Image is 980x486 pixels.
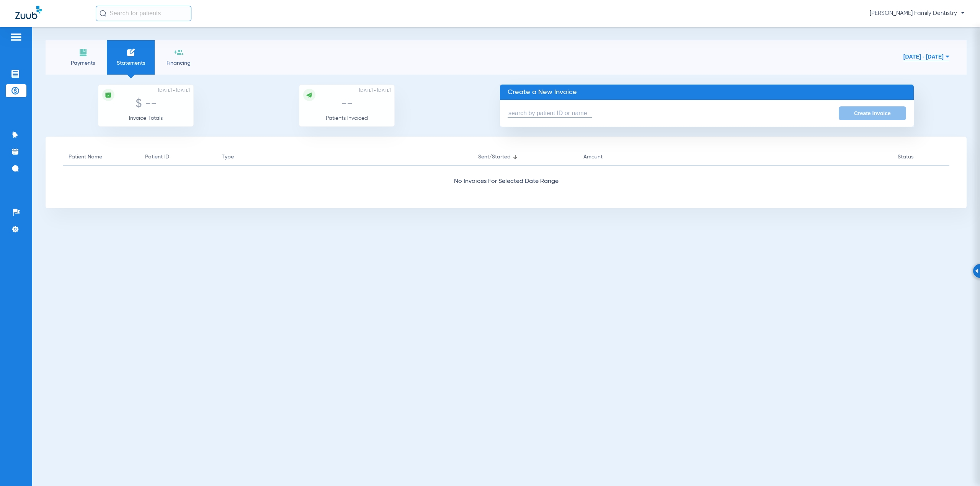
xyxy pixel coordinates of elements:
[898,153,913,161] div: Status
[129,116,163,121] span: Invoice Totals
[174,48,183,57] img: financing icon
[870,10,965,17] span: [PERSON_NAME] Family Dentistry
[359,87,390,95] span: [DATE] - [DATE]
[500,85,914,100] p: Create a New Invoice
[583,153,886,161] div: Amount
[160,59,197,67] span: Financing
[975,269,978,273] img: Arrow
[63,178,949,185] span: No Invoices For Selected Date Range
[306,91,313,98] img: icon
[96,6,191,21] input: Search for patients
[15,6,42,19] img: Zuub Logo
[126,48,136,57] img: invoices icon
[583,153,603,161] div: Amount
[69,153,134,161] div: Patient Name
[326,116,368,121] span: Patients Invoiced
[158,87,189,95] span: [DATE] - [DATE]
[100,10,106,17] img: Search Icon
[136,98,157,110] span: $ --
[145,153,169,161] div: Patient ID
[903,49,949,64] button: [DATE] - [DATE]
[222,153,234,161] div: Type
[69,153,102,161] div: Patient Name
[113,59,149,67] span: Statements
[65,59,101,67] span: Payments
[78,48,88,57] img: payments icon
[222,153,467,161] div: Type
[105,91,112,98] img: icon
[508,109,592,117] input: search by patient ID or name
[341,98,353,110] span: --
[898,153,944,161] div: Status
[839,106,906,120] button: Create Invoice
[145,153,210,161] div: Patient ID
[478,153,572,161] div: Sent/Started
[942,449,980,486] iframe: Chat Widget
[10,33,22,42] img: hamburger-icon
[478,153,511,161] div: Sent/Started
